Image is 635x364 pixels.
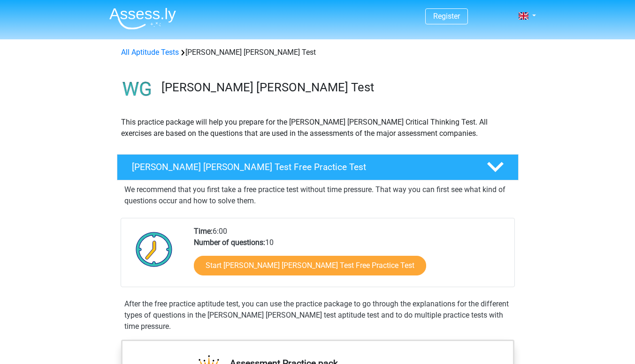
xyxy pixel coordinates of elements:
h4: [PERSON_NAME] [PERSON_NAME] Test Free Practice Test [132,162,472,172]
p: We recommend that you first take a free practice test without time pressure. That way you can fir... [124,184,511,207]
b: Time: [194,227,213,236]
img: Assessly [109,7,176,30]
div: After the free practice aptitude test, you can use the practice package to go through the explana... [121,298,515,332]
div: 6:00 10 [187,226,514,287]
a: All Aptitude Tests [121,48,179,57]
a: Register [433,12,460,21]
h3: [PERSON_NAME] [PERSON_NAME] Test [161,80,511,95]
div: [PERSON_NAME] [PERSON_NAME] Test [117,47,518,58]
img: watson glaser test [117,69,157,109]
b: Number of questions: [194,238,265,247]
a: Start [PERSON_NAME] [PERSON_NAME] Test Free Practice Test [194,256,426,275]
p: This practice package will help you prepare for the [PERSON_NAME] [PERSON_NAME] Critical Thinking... [121,117,514,139]
img: Clock [130,226,178,273]
a: [PERSON_NAME] [PERSON_NAME] Test Free Practice Test [113,154,522,180]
